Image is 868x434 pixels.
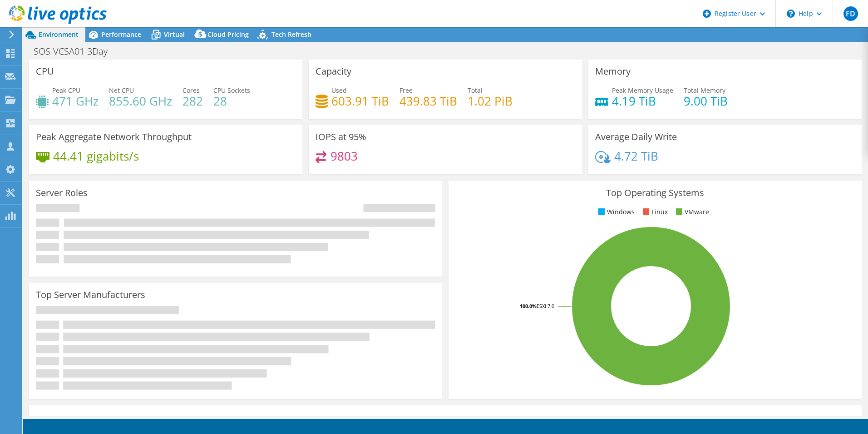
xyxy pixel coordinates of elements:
span: Free [399,86,413,95]
li: Linux [641,207,668,217]
h4: 855.60 GHz [109,96,172,106]
h3: Memory [595,66,631,76]
span: Virtual [164,30,185,39]
span: Peak CPU [52,86,80,95]
h4: 471 GHz [52,96,99,106]
span: Tech Refresh [271,30,311,39]
span: Net CPU [109,86,134,95]
h3: Top Operating Systems [455,188,855,198]
span: FD [843,6,858,21]
span: Environment [39,30,79,39]
h3: Capacity [316,66,351,76]
span: Peak Memory Usage [612,86,673,95]
h4: 603.91 TiB [331,96,389,106]
h3: Server Roles [36,188,88,198]
span: Cores [182,86,200,95]
h4: 4.19 TiB [612,96,673,106]
h3: CPU [36,66,54,76]
h3: Top Server Manufacturers [36,290,145,300]
h4: 28 [213,96,250,106]
span: Total [468,86,483,95]
h4: 9.00 TiB [684,96,728,106]
h4: 439.83 TiB [399,96,457,106]
h4: 44.41 gigabits/s [53,151,139,161]
li: Windows [596,207,635,217]
span: CPU Sockets [213,86,250,95]
span: Total Memory [684,86,725,95]
h3: Peak Aggregate Network Throughput [36,132,192,142]
h4: 9803 [330,151,358,161]
span: Used [331,86,347,95]
tspan: ESXi 7.0 [537,303,554,309]
h4: 1.02 PiB [468,96,513,106]
svg: \n [787,10,795,18]
h4: 4.72 TiB [614,151,658,161]
span: Performance [101,30,141,39]
h3: Average Daily Write [595,132,677,142]
h4: 282 [182,96,203,106]
span: Cloud Pricing [207,30,249,39]
li: VMware [674,207,709,217]
tspan: 100.0% [520,303,537,309]
h3: IOPS at 95% [316,132,366,142]
h1: SOS-VCSA01-3Day [30,46,122,56]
